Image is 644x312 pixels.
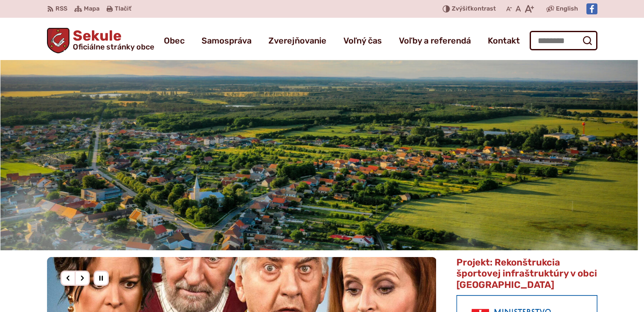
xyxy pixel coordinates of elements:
[75,271,90,286] div: Nasledujúci slajd
[268,29,326,52] a: Zverejňovanie
[399,29,471,52] a: Voľby a referendá
[73,43,154,51] span: Oficiálne stránky obce
[488,29,520,52] a: Kontakt
[586,3,597,14] img: Prejsť na Facebook stránku
[69,29,154,51] h1: Sekule
[164,29,185,52] a: Obec
[55,4,67,14] span: RSS
[47,28,155,53] a: Logo Sekule, prejsť na domovskú stránku.
[452,5,470,12] span: Zvýšiť
[554,4,580,14] a: English
[556,4,578,14] span: English
[47,28,70,53] img: Prejsť na domovskú stránku
[343,29,382,52] a: Voľný čas
[61,271,76,286] div: Predošlý slajd
[84,4,100,14] span: Mapa
[94,271,109,286] div: Pozastaviť pohyb slajdera
[452,5,496,13] span: kontrast
[202,29,252,52] a: Samospráva
[115,5,131,13] span: Tlačiť
[456,257,597,290] span: Projekt: Rekonštrukcia športovej infraštruktúry v obci [GEOGRAPHIC_DATA]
